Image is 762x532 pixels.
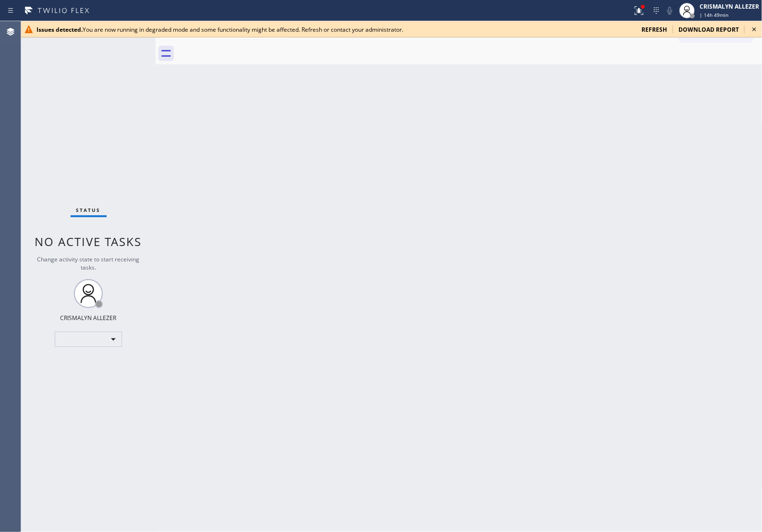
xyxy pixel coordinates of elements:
div: CRISMALYN ALLEZER [60,314,117,322]
span: Status [76,207,101,213]
span: download report [678,25,739,34]
div: You are now running in degraded mode and some functionality might be affected. Refresh or contact... [36,25,634,34]
span: | 14h 49min [700,12,728,18]
button: Mute [663,4,677,17]
b: Issues detected. [36,25,83,34]
div: ​ [55,332,122,347]
span: No active tasks [35,234,142,249]
div: CRISMALYN ALLEZER [700,2,759,11]
span: Change activity state to start receiving tasks. [37,255,140,272]
span: refresh [641,25,667,34]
